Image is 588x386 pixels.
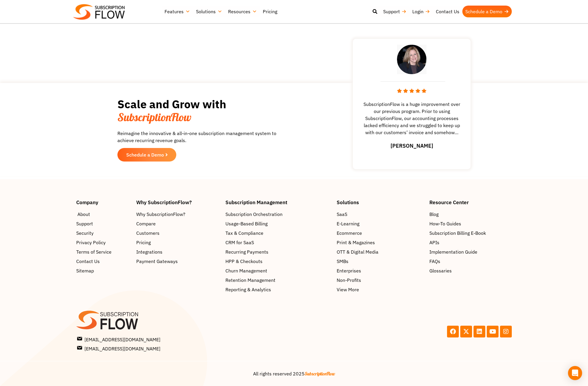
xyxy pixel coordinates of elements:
[337,248,378,255] span: OTT & Digital Media
[337,286,423,293] a: View More
[225,200,331,205] h4: Subscription Management
[136,211,185,218] span: Why SubscriptionFlow?
[397,89,426,93] img: stars
[136,220,220,227] a: Compare
[76,229,94,237] span: Security
[568,366,582,380] div: Open Intercom Messenger
[136,200,220,205] h4: Why SubscriptionFlow?
[337,248,423,255] a: OTT & Digital Media
[429,258,440,265] span: FAQs
[77,335,292,343] a: [EMAIL_ADDRESS][DOMAIN_NAME]
[225,220,268,227] span: Usage-Based Billing
[429,200,512,205] h4: Resource Center
[225,6,260,17] a: Resources
[162,6,193,17] a: Features
[76,239,106,246] span: Privacy Policy
[76,248,130,255] a: Terms of Service
[136,258,220,265] a: Payment Gateways
[117,130,279,144] p: Reimagine the innovative & all-in-one subscription management system to achieve recurring revenue...
[429,239,512,246] a: APIs
[136,229,220,237] a: Customers
[462,6,512,17] a: Schedule a Demo
[136,220,156,227] span: Compare
[337,211,347,218] span: SaaS
[225,220,331,227] a: Usage-Based Billing
[397,45,426,74] img: testimonial
[126,152,164,157] span: Schedule a Demo
[136,211,220,218] a: Why SubscriptionFlow?
[136,258,178,265] span: Payment Gateways
[76,258,100,265] span: Contact Us
[76,220,130,227] a: Support
[225,229,331,237] a: Tax & Compliance
[76,200,130,205] h4: Company
[337,229,423,237] a: Ecommerce
[337,239,423,246] a: Print & Magazines
[76,239,130,246] a: Privacy Policy
[225,286,271,293] span: Reporting & Analytics
[225,277,275,284] span: Retention Management
[429,267,452,274] span: Glossaries
[76,248,112,255] span: Terms of Service
[76,229,130,237] a: Security
[337,229,362,237] span: Ecommerce
[76,220,93,227] span: Support
[225,258,331,265] a: HPP & Checkouts
[225,267,267,274] span: Churn Management
[337,200,423,205] h4: Solutions
[136,248,220,255] a: Integrations
[429,220,512,227] a: How-To Guides
[429,267,512,274] a: Glossaries
[337,258,348,265] span: SMBs
[136,229,160,237] span: Customers
[337,220,359,227] span: E-Learning
[225,248,268,255] span: Recurring Payments
[429,248,477,255] span: Implementation Guide
[117,98,279,124] h2: Scale and Grow with
[76,211,130,218] a: About
[77,335,160,343] span: [EMAIL_ADDRESS][DOMAIN_NAME]
[429,220,461,227] span: How-To Guides
[337,277,361,284] span: Non-Profits
[117,110,191,124] span: SubscriptionFlow
[193,6,225,17] a: Solutions
[76,311,138,330] img: SF-logo
[117,148,176,162] a: Schedule a Demo
[337,239,375,246] span: Print & Magazines
[337,267,423,274] a: Enterprises
[337,286,359,293] span: View More
[73,4,125,20] img: Subscriptionflow
[337,277,423,284] a: Non-Profits
[136,239,151,246] span: Pricing
[429,229,486,237] span: Subscription Billing E-Book
[305,371,335,377] span: SubscriptionFlow
[77,345,160,352] span: [EMAIL_ADDRESS][DOMAIN_NAME]
[429,258,512,265] a: FAQs
[225,211,283,218] span: Subscription Orchestration
[225,267,331,274] a: Churn Management
[76,370,512,377] center: All rights reserved 2025
[429,239,439,246] span: APIs
[337,267,361,274] span: Enterprises
[429,211,512,218] a: Blog
[76,267,94,274] span: Sitemap
[77,211,90,218] span: About
[337,220,423,227] a: E-Learning
[433,6,462,17] a: Contact Us
[225,258,263,265] span: HPP & Checkouts
[337,258,423,265] a: SMBs
[77,345,292,352] a: [EMAIL_ADDRESS][DOMAIN_NAME]
[337,211,423,218] a: SaaS
[225,211,331,218] a: Subscription Orchestration
[136,239,220,246] a: Pricing
[225,239,254,246] span: CRM for SaaS
[225,248,331,255] a: Recurring Payments
[391,142,433,150] h3: [PERSON_NAME]
[429,229,512,237] a: Subscription Billing E-Book
[225,286,331,293] a: Reporting & Analytics
[225,229,263,237] span: Tax & Compliance
[409,6,433,17] a: Login
[76,267,130,274] a: Sitemap
[380,6,409,17] a: Support
[356,101,468,136] span: SubscriptionFlow is a huge improvement over our previous program. Prior to using SubscriptionFlow...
